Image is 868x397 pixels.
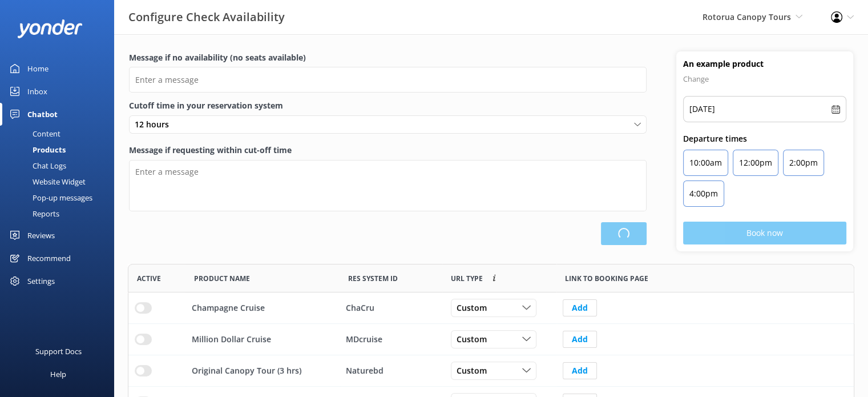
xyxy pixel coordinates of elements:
[27,103,58,126] div: Chatbot
[50,363,66,386] div: Help
[7,158,66,174] div: Chat Logs
[192,302,265,314] p: Champagne Cruise
[683,58,846,70] h4: An example product
[194,273,250,284] span: Product Name
[451,273,483,284] span: Link to booking page
[689,102,715,116] p: [DATE]
[27,57,49,80] div: Home
[27,247,71,270] div: Recommend
[563,299,597,316] button: Add
[128,324,854,355] div: row
[7,142,66,158] div: Products
[7,206,114,222] a: Reports
[129,51,647,64] label: Message if no availability (no seats available)
[457,302,494,314] span: Custom
[129,99,647,112] label: Cutoff time in your reservation system
[7,126,60,142] div: Content
[128,292,854,324] div: row
[137,273,161,284] span: Active
[7,158,114,174] a: Chat Logs
[689,156,722,170] p: 10:00am
[7,190,92,206] div: Pop-up messages
[129,144,647,157] label: Message if requesting within cut-off time
[563,331,597,348] button: Add
[27,80,47,103] div: Inbox
[128,8,285,26] h3: Configure Check Availability
[457,333,494,346] span: Custom
[27,270,55,292] div: Settings
[7,142,114,158] a: Products
[563,362,597,379] button: Add
[7,174,114,190] a: Website Widget
[7,174,86,190] div: Website Widget
[789,156,818,170] p: 2:00pm
[135,118,176,131] span: 12 hours
[703,11,791,22] span: Rotorua Canopy Tours
[7,206,59,222] div: Reports
[346,333,436,346] div: MDcruise
[689,187,718,200] p: 4:00pm
[17,19,83,38] img: yonder-white-logo.png
[565,273,648,284] span: Link to booking page
[35,340,82,363] div: Support Docs
[27,224,55,247] div: Reviews
[683,133,846,145] p: Departure times
[192,333,271,346] p: Million Dollar Cruise
[7,126,114,142] a: Content
[457,364,494,377] span: Custom
[348,273,398,284] span: Res System ID
[129,67,647,93] input: Enter a message
[7,190,114,206] a: Pop-up messages
[192,364,301,377] p: Original Canopy Tour (3 hrs)
[128,355,854,387] div: row
[683,72,846,86] p: Change
[346,302,436,314] div: ChaCru
[739,156,772,170] p: 12:00pm
[346,364,436,377] div: Naturebd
